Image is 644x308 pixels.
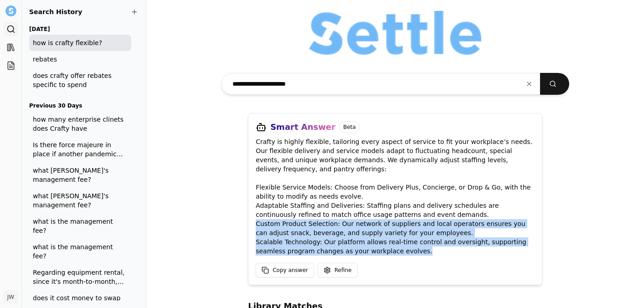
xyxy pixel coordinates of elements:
button: Settle [4,4,18,18]
h3: Previous 30 Days [29,100,131,111]
span: Refine [335,267,352,274]
span: Copy answer [273,267,308,274]
button: Clear input [518,76,540,92]
img: Organization logo [309,11,481,55]
a: Search [4,22,18,36]
a: Projects [4,58,18,73]
a: Library [4,40,18,55]
h3: Smart Answer [270,121,335,133]
span: what is the management fee? [33,242,128,261]
button: Copy answer [256,263,314,277]
span: how is crafty flexible? [33,38,128,47]
span: what [PERSON_NAME]'s management fee? [33,191,128,210]
button: Refine [318,263,358,277]
span: what [PERSON_NAME]'s management fee? [33,166,128,184]
span: does crafty offer rebates specific to spend [33,71,128,89]
span: rebates [33,55,128,64]
span: how many enterprise clinets does Crafty have [33,115,128,133]
p: Crafty is highly flexible, tailoring every aspect of service to fit your workplace’s needs. Our f... [256,137,535,256]
span: Beta [339,121,360,133]
img: Settle [5,5,16,16]
span: what is the management fee? [33,217,128,235]
h2: Search History [29,7,139,16]
button: JW [4,290,18,304]
span: Is there force majeure in place if another pandemic situation arises? [33,140,128,159]
span: Regarding equipment rental, since it's month-to-month, can we switch out equipment as needed (e.g... [33,268,128,286]
h3: [DATE] [29,24,131,35]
